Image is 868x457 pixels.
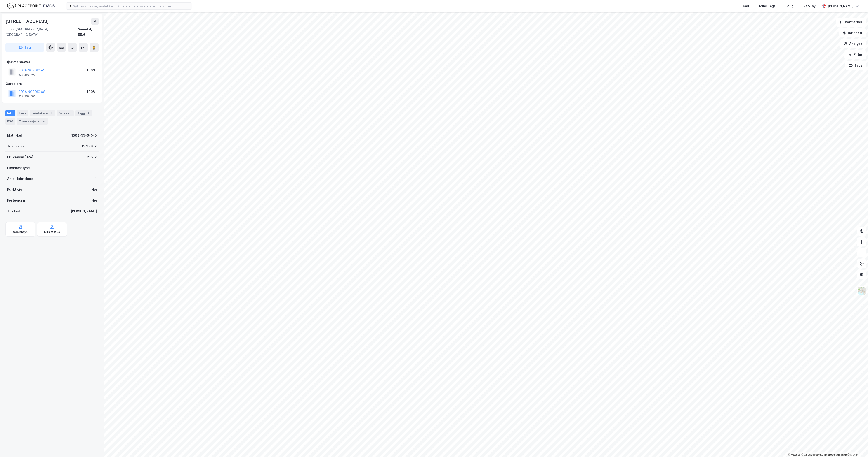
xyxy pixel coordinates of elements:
[7,154,33,160] div: Bruksareal (BRA)
[18,95,36,98] div: 927 262 703
[7,133,22,138] div: Matrikkel
[845,435,868,457] div: Kontrollprogram for chat
[87,67,96,73] div: 100%
[801,453,823,456] a: OpenStreetMap
[13,230,28,234] div: Geoinnsyn
[828,3,854,9] div: [PERSON_NAME]
[78,27,99,37] div: Sunndal, 55/6
[17,110,28,116] div: Eiere
[857,286,866,295] img: Z
[71,209,97,214] div: [PERSON_NAME]
[824,453,847,456] a: Improve this map
[788,453,800,456] a: Mapbox
[845,435,868,457] iframe: Chat Widget
[839,28,866,37] button: Datasett
[75,110,92,116] div: Bygg
[6,81,98,86] div: Gårdeiere
[7,187,22,192] div: Punktleie
[87,154,97,160] div: 216 ㎡
[94,165,97,171] div: —
[5,110,15,116] div: Info
[844,50,866,59] button: Filter
[5,18,50,25] div: [STREET_ADDRESS]
[7,198,25,203] div: Festegrunn
[44,230,60,234] div: Miljøstatus
[71,133,97,138] div: 1563-55-6-0-0
[7,2,55,10] img: logo.f888ab2527a4732fd821a326f86c7f29.svg
[5,43,44,52] button: Tag
[57,110,74,116] div: Datasett
[7,144,25,149] div: Tomteareal
[845,61,866,70] button: Tags
[18,73,36,77] div: 927 262 703
[49,111,53,116] div: 1
[82,144,97,149] div: 19 999 ㎡
[86,111,90,116] div: 2
[92,187,97,192] div: Nei
[87,89,96,95] div: 100%
[7,176,33,181] div: Antall leietakere
[5,118,15,125] div: ESG
[71,3,192,9] input: Søk på adresse, matrikkel, gårdeiere, leietakere eller personer
[42,119,46,124] div: 4
[785,3,793,9] div: Bolig
[6,59,98,65] div: Hjemmelshaver
[836,18,866,27] button: Bokmerker
[7,209,20,214] div: Tinglyst
[17,118,48,125] div: Transaksjoner
[840,39,866,48] button: Analyse
[7,165,30,171] div: Eiendomstype
[92,198,97,203] div: Nei
[743,3,749,9] div: Kart
[95,176,97,181] div: 1
[30,110,55,116] div: Leietakere
[5,27,78,37] div: 6600, [GEOGRAPHIC_DATA], [GEOGRAPHIC_DATA]
[759,3,776,9] div: Mine Tags
[803,3,816,9] div: Verktøy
